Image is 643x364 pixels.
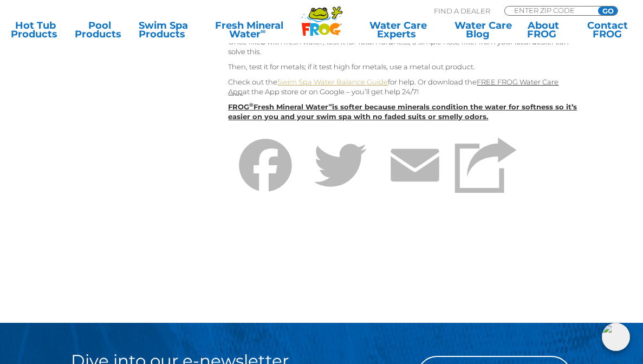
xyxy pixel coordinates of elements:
a: Facebook [228,130,303,233]
a: Swim Spa Water Balance Guide [277,77,388,86]
a: AboutFROG [518,21,568,38]
a: Swim SpaProducts [139,21,189,38]
a: ContactFROG [582,21,632,38]
a: PoolProducts [75,21,125,38]
p: Then, test it for metals; if it test high for metals, use a metal out product. [228,62,579,71]
p: Once filled with fresh water, test it for Total Hardness; a simple hose filter from your local de... [228,37,579,56]
input: GO [598,6,618,15]
a: FROG®Fresh Mineral Water∞is softer because minerals condition the water for softness so it’s easi... [228,102,577,121]
sup: ∞ [261,27,266,35]
img: openIcon [602,323,630,351]
a: Water CareBlog [454,21,504,38]
p: Check out the for help. Or download the at the App store or on Google – you’ll get help 24/7! [228,77,579,96]
p: Find A Dealer [434,6,490,16]
a: Water CareExperts [356,21,440,38]
a: Email [378,130,452,233]
a: Twitter [303,130,378,233]
input: Zip Code Form [513,6,586,14]
sup: ∞ [328,102,332,108]
a: Hot TubProducts [11,21,61,38]
img: Share [454,137,517,193]
strong: FROG Fresh Mineral Water is softer because minerals condition the water for softness so it’s easi... [228,102,577,121]
a: Fresh MineralWater∞ [203,21,295,38]
sup: ® [249,102,254,108]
